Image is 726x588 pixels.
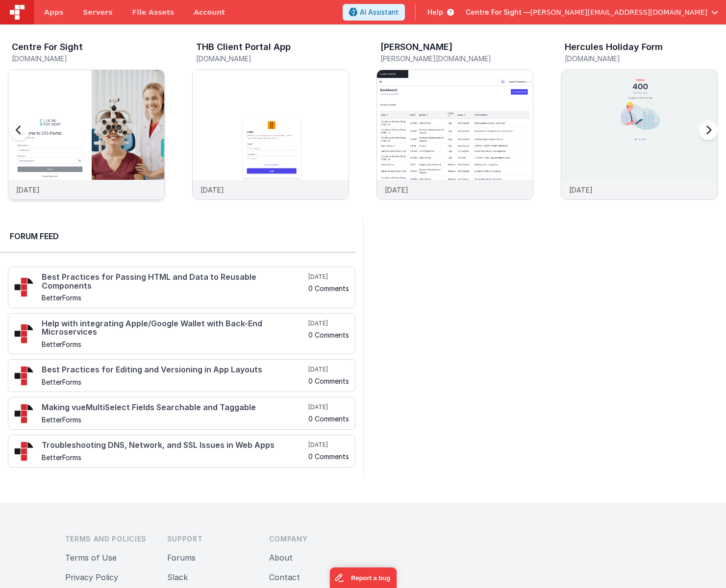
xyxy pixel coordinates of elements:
[308,415,349,422] h5: 0 Comments
[308,331,349,339] h5: 0 Comments
[565,42,663,52] h3: Hercules Holiday Form
[269,534,355,544] h3: Company
[167,552,196,563] button: Forums
[10,230,346,242] h2: Forum Feed
[167,571,188,583] button: Slack
[167,572,188,582] a: Slack
[42,294,306,301] h5: BetterForms
[8,397,355,430] a: Making vueMultiSelect Fields Searchable and Taggable BetterForms [DATE] 0 Comments
[308,403,349,411] h5: [DATE]
[8,435,355,467] a: Troubleshooting DNS, Network, and SSL Issues in Web Apps BetterForms [DATE] 0 Comments
[308,441,349,449] h5: [DATE]
[8,267,355,308] a: Best Practices for Passing HTML and Data to Reusable Components BetterForms [DATE] 0 Comments
[14,441,34,461] img: 295_2.png
[308,273,349,281] h5: [DATE]
[360,7,399,17] span: AI Assistant
[42,341,306,348] h5: BetterForms
[14,366,34,386] img: 295_2.png
[565,55,718,62] h5: [DOMAIN_NAME]
[14,277,34,297] img: 295_2.png
[308,453,349,460] h5: 0 Comments
[380,55,533,62] h5: [PERSON_NAME][DOMAIN_NAME]
[42,441,306,450] h4: Troubleshooting DNS, Network, and SSL Issues in Web Apps
[427,7,443,17] span: Help
[167,534,253,544] h3: Support
[42,454,306,461] h5: BetterForms
[14,404,34,423] img: 295_2.png
[42,403,306,412] h4: Making vueMultiSelect Fields Searchable and Taggable
[8,359,355,392] a: Best Practices for Editing and Versioning in App Layouts BetterForms [DATE] 0 Comments
[385,185,408,195] p: [DATE]
[132,7,175,17] span: File Assets
[308,319,349,327] h5: [DATE]
[200,185,224,195] p: [DATE]
[269,553,293,563] a: About
[569,185,593,195] p: [DATE]
[466,7,530,17] span: Centre For Sight —
[12,42,83,52] h3: Centre For Sight
[83,7,112,17] span: Servers
[269,571,300,583] button: Contact
[308,285,349,292] h5: 0 Comments
[466,7,718,17] button: Centre For Sight — [PERSON_NAME][EMAIL_ADDRESS][DOMAIN_NAME]
[343,4,405,21] button: AI Assistant
[42,416,306,423] h5: BetterForms
[42,378,306,386] h5: BetterForms
[380,42,452,52] h3: [PERSON_NAME]
[8,313,355,355] a: Help with integrating Apple/Google Wallet with Back-End Microservices BetterForms [DATE] 0 Comments
[42,366,306,374] h4: Best Practices for Editing and Versioning in App Layouts
[308,366,349,373] h5: [DATE]
[329,567,397,588] iframe: Marker.io feedback button
[42,273,306,290] h4: Best Practices for Passing HTML and Data to Reusable Components
[65,534,151,544] h3: Terms and Policies
[42,319,306,337] h4: Help with integrating Apple/Google Wallet with Back-End Microservices
[65,572,118,582] a: Privacy Policy
[14,324,34,343] img: 295_2.png
[12,55,165,62] h5: [DOMAIN_NAME]
[196,55,349,62] h5: [DOMAIN_NAME]
[530,7,707,17] span: [PERSON_NAME][EMAIL_ADDRESS][DOMAIN_NAME]
[269,552,293,563] button: About
[196,42,291,52] h3: THB Client Portal App
[65,553,117,563] a: Terms of Use
[44,7,63,17] span: Apps
[308,377,349,385] h5: 0 Comments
